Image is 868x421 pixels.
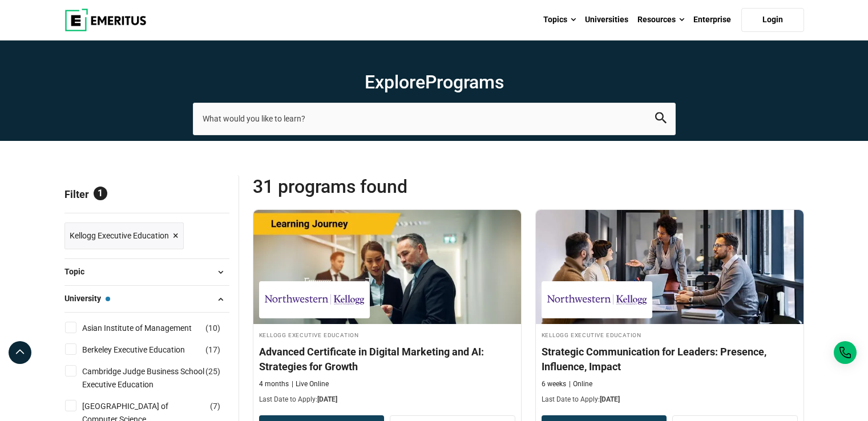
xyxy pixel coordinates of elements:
[741,8,804,32] a: Login
[655,115,667,126] a: search
[547,287,647,313] img: Kellogg Executive Education
[536,210,804,324] img: Strategic Communication for Leaders: Presence, Influence, Impact | Online Leadership Course
[64,175,229,213] p: Filter
[425,71,504,93] span: Programs
[205,343,220,356] span: ( )
[82,365,228,391] a: Cambridge Judge Business School Executive Education
[193,71,676,94] h1: Explore
[600,395,620,403] span: [DATE]
[542,345,798,373] h4: Strategic Communication for Leaders: Presence, Influence, Impact
[259,379,289,389] p: 4 months
[542,395,798,404] p: Last Date to Apply:
[292,379,329,389] p: Live Online
[253,210,521,324] img: Advanced Certificate in Digital Marketing and AI: Strategies for Growth | Online AI and Machine L...
[70,229,169,242] span: Kellogg Executive Education
[205,365,220,378] span: ( )
[259,395,515,404] p: Last Date to Apply:
[208,367,217,376] span: 25
[205,322,220,334] span: ( )
[64,264,229,281] button: Topic
[82,343,208,356] a: Berkeley Executive Education
[82,322,215,334] a: Asian Institute of Management
[317,395,337,403] span: [DATE]
[536,210,804,410] a: Leadership Course by Kellogg Executive Education - September 11, 2025 Kellogg Executive Education...
[253,175,528,198] span: 31 Programs found
[655,112,667,126] button: search
[64,292,110,305] span: University
[64,265,94,278] span: Topic
[208,345,217,354] span: 17
[173,228,179,244] span: ×
[64,290,229,307] button: University
[542,330,798,339] h4: Kellogg Executive Education
[253,210,521,410] a: AI and Machine Learning Course by Kellogg Executive Education - September 11, 2025 Kellogg Execut...
[210,400,220,412] span: ( )
[213,402,217,411] span: 7
[194,188,229,203] a: Reset all
[259,330,515,339] h4: Kellogg Executive Education
[94,187,107,200] span: 1
[193,103,676,135] input: search-page
[265,287,364,313] img: Kellogg Executive Education
[569,379,592,389] p: Online
[64,222,184,249] a: Kellogg Executive Education ×
[542,379,566,389] p: 6 weeks
[259,345,515,373] h4: Advanced Certificate in Digital Marketing and AI: Strategies for Growth
[208,323,217,333] span: 10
